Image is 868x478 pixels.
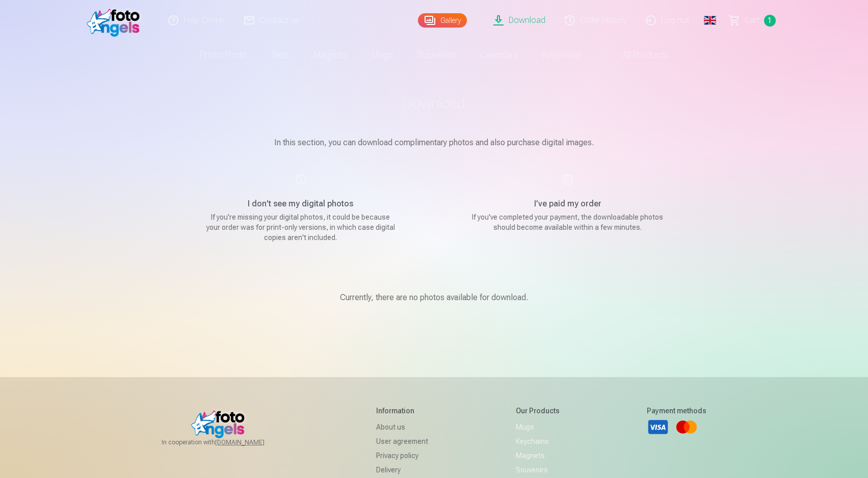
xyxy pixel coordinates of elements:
[516,434,560,448] a: Keychains
[647,416,669,438] a: Visa
[376,420,428,434] a: About us
[215,438,289,446] a: [DOMAIN_NAME]
[376,406,428,416] h5: Information
[647,406,706,416] h5: Payment methods
[162,438,289,446] span: In cooperation with
[376,434,428,448] a: User agreement
[204,198,398,210] h5: I don't see my digital photos
[675,416,698,438] a: Mastercard
[745,14,760,26] span: Сart
[301,41,359,69] a: Magnets
[764,15,776,26] span: 1
[516,420,560,434] a: Mugs
[87,4,145,37] img: /fa1
[516,463,560,477] a: Souvenirs
[188,41,259,69] a: Photo prints
[594,41,681,69] a: All products
[471,212,665,232] p: If you've completed your payment, the downloadable photos should become available within a few mi...
[531,41,594,69] a: Keychains
[405,41,468,69] a: Souvenirs
[516,406,560,416] h5: Our products
[359,41,405,69] a: Mugs
[204,212,398,243] p: If you're missing your digital photos, it could be because your order was for print-only versions...
[376,448,428,463] a: Privacy policy
[259,41,301,69] a: Sets
[179,94,689,112] h1: Download
[340,291,528,304] p: Currently, there are no photos available for download.
[516,448,560,463] a: Magnets
[468,41,531,69] a: Calendars
[179,137,689,149] p: In this section, you can download complimentary photos and also purchase digital images.
[418,13,467,28] a: Gallery
[471,198,665,210] h5: I’ve paid my order
[376,463,428,477] a: Delivery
